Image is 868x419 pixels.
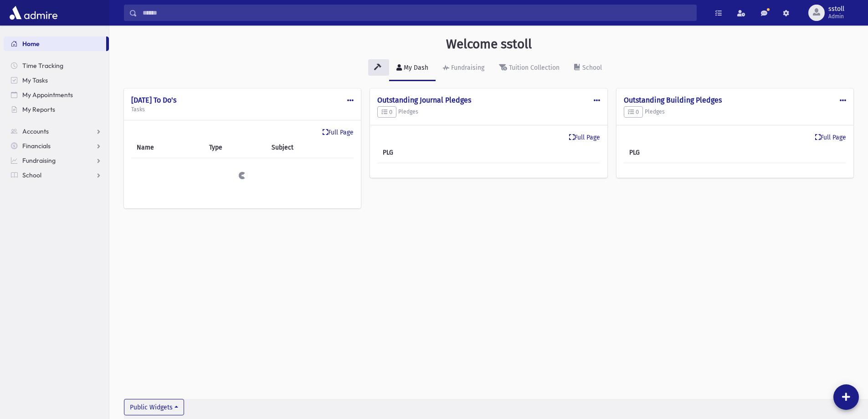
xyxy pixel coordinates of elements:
[4,102,109,117] a: My Reports
[131,106,354,113] h5: Tasks
[624,106,846,118] h5: Pledges
[22,127,49,135] span: Accounts
[323,128,354,137] a: Full Page
[389,56,436,81] a: My Dash
[4,139,109,153] a: Financials
[628,109,639,115] span: 0
[7,4,60,22] img: AdmirePro
[22,76,48,84] span: My Tasks
[124,399,184,415] button: Public Widgets
[4,153,109,168] a: Fundraising
[492,56,567,81] a: Tuition Collection
[828,5,844,13] span: sstoll
[137,5,696,21] input: Search
[381,109,392,115] span: 0
[4,73,109,88] a: My Tasks
[580,64,602,72] div: School
[377,106,396,118] button: 0
[567,56,609,81] a: School
[4,88,109,102] a: My Appointments
[22,171,41,179] span: School
[22,91,73,99] span: My Appointments
[449,64,484,72] div: Fundraising
[4,168,109,182] a: School
[624,106,643,118] button: 0
[828,13,844,20] span: Admin
[4,36,106,51] a: Home
[266,137,354,158] th: Subject
[131,137,204,158] th: Name
[815,133,846,142] a: Full Page
[624,142,697,163] th: PLG
[4,58,109,73] a: Time Tracking
[569,133,600,142] a: Full Page
[22,105,55,114] span: My Reports
[446,36,532,52] h3: Welcome sstoll
[22,156,56,165] span: Fundraising
[507,64,560,72] div: Tuition Collection
[377,142,450,163] th: PLG
[22,40,40,48] span: Home
[4,124,109,139] a: Accounts
[22,142,51,150] span: Financials
[624,96,846,104] h4: Outstanding Building Pledges
[22,62,63,70] span: Time Tracking
[377,96,600,104] h4: Outstanding Journal Pledges
[204,137,266,158] th: Type
[402,64,428,72] div: My Dash
[377,106,600,118] h5: Pledges
[436,56,492,81] a: Fundraising
[131,96,354,104] h4: [DATE] To Do's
